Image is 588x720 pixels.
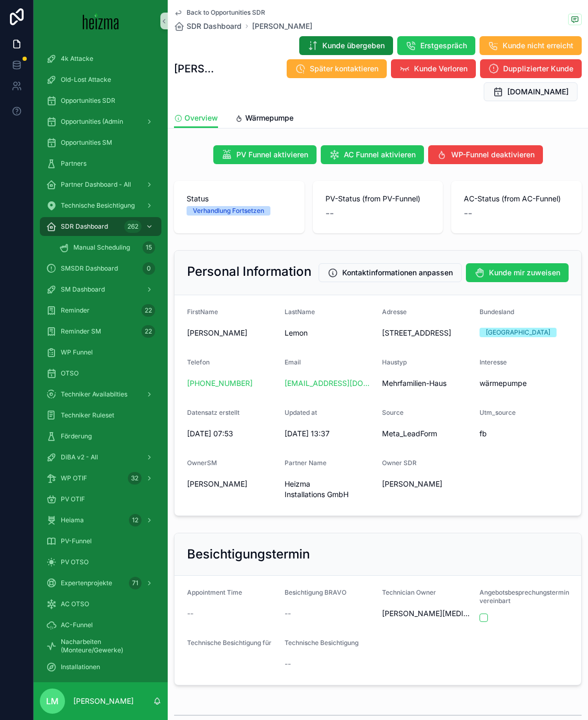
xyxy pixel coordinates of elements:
[40,364,161,383] a: OTSO
[480,308,514,316] span: Bundesland
[40,658,161,676] a: Installationen
[40,532,161,551] a: PV-Funnel
[428,145,543,164] button: WP-Funnel deaktivieren
[174,109,218,128] a: Overview
[187,358,210,366] span: Telefon
[187,328,276,338] span: [PERSON_NAME]
[187,588,242,596] span: Appointment Time
[310,63,378,74] span: Später kontaktieren
[285,479,374,500] span: Heizma Installations GmbH
[61,600,89,608] span: AC OTSO
[46,695,59,707] span: LM
[299,36,393,55] button: Kunde übergeben
[414,63,467,74] span: Kunde Verloren
[466,263,569,282] button: Kunde mir zuweisen
[52,238,161,257] a: Manual Scheduling15
[40,91,161,110] a: Opportunities SDR
[61,579,112,587] span: Expertenprojekte
[40,637,161,655] a: Nacharbeiten (Monteure/Gewerke)
[342,267,453,278] span: Kontaktinformationen anpassen
[325,206,334,221] span: --
[73,696,134,706] p: [PERSON_NAME]
[40,133,161,152] a: Opportunities SM
[187,263,311,280] h2: Personal Information
[40,385,161,404] a: Techniker Availabilties
[141,304,155,317] div: 22
[61,495,85,503] span: PV OTIF
[382,308,407,316] span: Adresse
[40,553,161,572] a: PV OTSO
[61,159,86,168] span: Partners
[382,378,471,389] span: Mehrfamilien-Haus
[40,70,161,89] a: Old-Lost Attacke
[285,409,317,416] span: Updated at
[382,479,442,489] span: [PERSON_NAME]
[40,196,161,215] a: Technische Besichtigung
[40,427,161,446] a: Förderung
[61,306,90,315] span: Reminder
[382,459,417,467] span: Owner SDR
[319,263,462,282] button: Kontaktinformationen anpassen
[285,428,374,439] span: [DATE] 13:37
[397,36,475,55] button: Erstgespräch
[128,472,141,485] div: 32
[382,428,471,439] span: Meta_LeadForm
[40,322,161,341] a: Reminder SM22
[187,546,310,563] h2: Besichtigungstermin
[40,406,161,425] a: Techniker Ruleset
[187,639,271,647] span: Technische Besichtigung für
[213,145,317,164] button: PV Funnel aktivieren
[325,194,431,204] span: PV-Status (from PV-Funnel)
[187,21,242,31] span: SDR Dashboard
[480,59,582,78] button: Dupplizierter Kunde
[61,663,100,671] span: Installationen
[61,285,105,294] span: SM Dashboard
[40,217,161,236] a: SDR Dashboard262
[382,588,436,596] span: Technician Owner
[480,36,582,55] button: Kunde nicht erreicht
[40,595,161,614] a: AC OTSO
[61,453,98,461] span: DiBA v2 - All
[187,308,218,316] span: FirstName
[61,180,131,189] span: Partner Dashboard - All
[61,264,118,273] span: SMSDR Dashboard
[40,469,161,488] a: WP OTIF32
[285,328,374,338] span: Lemon
[61,327,101,336] span: Reminder SM
[285,358,301,366] span: Email
[420,40,467,51] span: Erstgespräch
[451,149,535,160] span: WP-Funnel deaktivieren
[40,112,161,131] a: Opportunities (Admin
[61,369,79,378] span: OTSO
[61,621,93,629] span: AC-Funnel
[391,59,476,78] button: Kunde Verloren
[83,13,119,29] img: App logo
[187,608,193,619] span: --
[61,55,93,63] span: 4k Attacke
[486,328,550,337] div: [GEOGRAPHIC_DATA]
[480,428,569,439] span: fb
[143,241,155,254] div: 15
[73,243,130,252] span: Manual Scheduling
[40,259,161,278] a: SMSDR Dashboard0
[285,459,326,467] span: Partner Name
[40,175,161,194] a: Partner Dashboard - All
[321,145,424,164] button: AC Funnel aktivieren
[129,577,141,589] div: 71
[40,448,161,467] a: DiBA v2 - All
[480,409,516,416] span: Utm_source
[141,325,155,338] div: 22
[507,87,569,97] span: [DOMAIN_NAME]
[61,537,92,545] span: PV-Funnel
[129,514,141,526] div: 12
[382,328,471,338] span: [STREET_ADDRESS]
[61,138,112,147] span: Opportunities SM
[245,113,293,123] span: Wärmepumpe
[61,558,89,566] span: PV OTSO
[61,411,114,420] span: Techniker Ruleset
[184,113,218,123] span: Overview
[61,117,123,126] span: Opportunities (Admin
[187,428,276,439] span: [DATE] 07:53
[322,40,385,51] span: Kunde übergeben
[480,358,507,366] span: Interesse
